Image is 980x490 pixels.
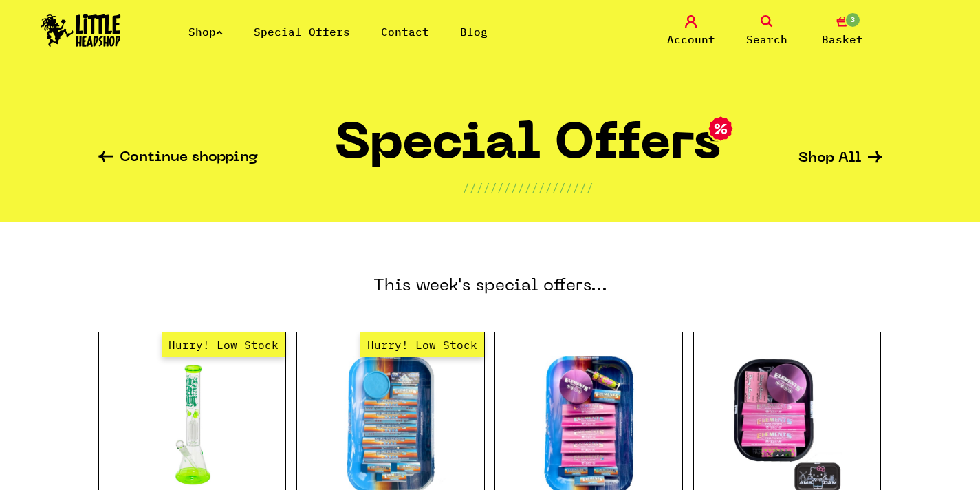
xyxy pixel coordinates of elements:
[381,25,429,39] a: Contact
[822,31,863,47] span: Basket
[162,332,285,357] span: Hurry! Low Stock
[746,31,787,47] span: Search
[360,332,484,357] span: Hurry! Low Stock
[798,151,882,166] a: Shop All
[667,31,715,47] span: Account
[460,25,488,39] a: Blog
[463,179,594,195] p: ///////////////////
[335,122,721,179] h1: Special Offers
[808,15,877,47] a: 3 Basket
[98,151,258,167] a: Continue shopping
[41,14,121,47] img: Little Head Shop Logo
[254,25,350,39] a: Special Offers
[188,25,223,39] a: Shop
[98,222,882,332] h3: This week's special offers...
[732,15,801,47] a: Search
[845,12,861,28] span: 3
